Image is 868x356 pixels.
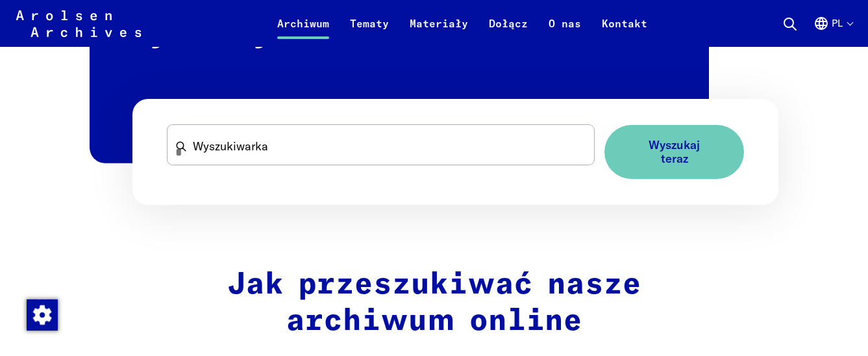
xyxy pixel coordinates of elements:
[267,16,340,47] a: Archiwum
[267,8,658,39] nav: Podstawowy
[538,16,591,47] a: O nas
[399,16,478,47] a: Materiały
[813,16,852,47] button: Polski, wybór języka
[636,139,713,165] span: Wyszukaj teraz
[26,299,57,330] div: Zmienić zgodę
[160,267,709,340] h2: Jak przeszukiwać nasze archiwum online
[478,16,538,47] a: Dołącz
[591,16,658,47] a: Kontakt
[604,125,744,179] button: Wyszukaj teraz
[340,16,399,47] a: Tematy
[27,299,58,331] img: Zmienić zgodę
